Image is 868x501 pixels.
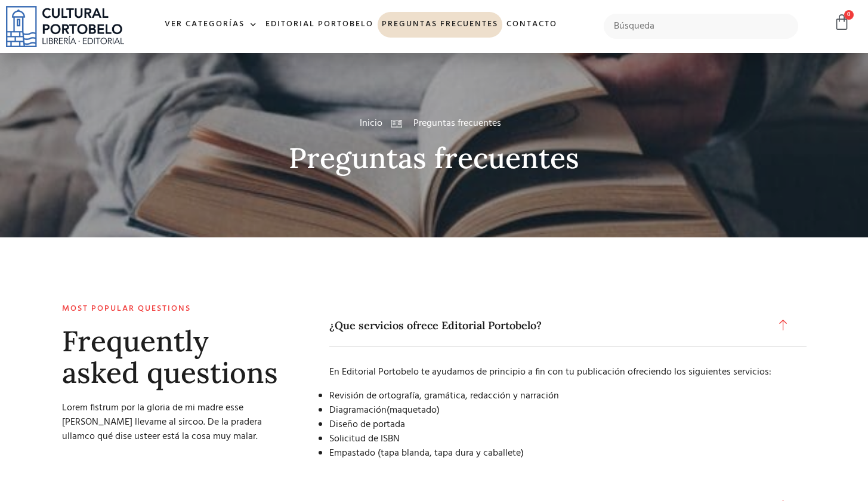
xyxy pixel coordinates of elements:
[329,319,548,332] span: ¿Que servicios ofrece Editorial Portobelo?
[833,14,850,31] a: 0
[329,417,789,432] li: Diseño de portada
[329,304,807,348] a: ¿Que servicios ofrece Editorial Portobelo?
[329,403,789,417] li: Diagramación(maquetado)
[378,12,502,38] a: Preguntas frecuentes
[844,10,854,20] span: 0
[160,12,261,38] a: Ver Categorías
[329,389,789,403] li: Revisión de ortografía, gramática, redacción y narración
[62,304,291,314] h2: Most popular questions
[502,12,561,38] a: Contacto
[261,12,378,38] a: Editorial Portobelo
[329,432,789,446] li: Solicitud de ISBN
[329,446,789,460] li: Empastado (tapa blanda, tapa dura y caballete)
[58,143,810,174] h2: Preguntas frecuentes
[62,401,291,444] p: Lorem fistrum por la gloria de mi madre esse [PERSON_NAME] llevame al sircoo. De la pradera ullam...
[329,365,789,379] p: En Editorial Portobelo te ayudamos de principio a fin con tu publicación ofreciendo los siguiente...
[360,116,382,131] a: Inicio
[410,116,501,131] span: Preguntas frecuentes
[62,326,291,389] h2: Frequently asked questions
[604,14,799,39] input: Búsqueda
